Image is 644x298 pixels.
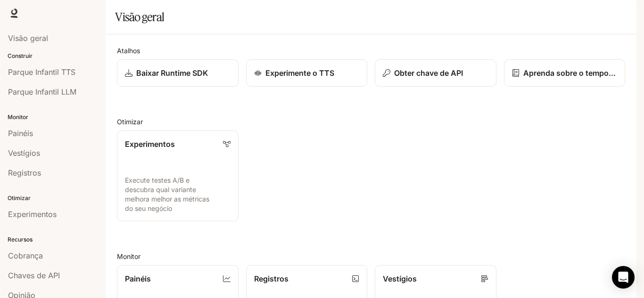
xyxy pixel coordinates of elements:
a: Baixar Runtime SDK [117,59,239,87]
font: Execute testes A/B e descubra qual variante melhora melhor as métricas do seu negócio [125,176,209,212]
font: Baixar Runtime SDK [136,68,208,78]
font: Atalhos [117,47,140,55]
div: Abra o Intercom Messenger [612,266,635,289]
font: Vestígios [383,274,417,283]
a: Aprenda sobre o tempo de execução [504,59,626,87]
font: Otimizar [117,118,143,126]
font: Registros [254,274,289,283]
font: Experimente o TTS [265,68,334,78]
font: Experimentos [125,139,175,149]
font: Painéis [125,274,151,283]
button: Obter chave de API [375,59,496,87]
a: ExperimentosExecute testes A/B e descubra qual variante melhora melhor as métricas do seu negócio [117,130,239,221]
a: Experimente o TTS [246,59,368,87]
font: Monitor [117,252,140,260]
font: Obter chave de API [394,68,463,78]
font: Visão geral [115,10,165,24]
